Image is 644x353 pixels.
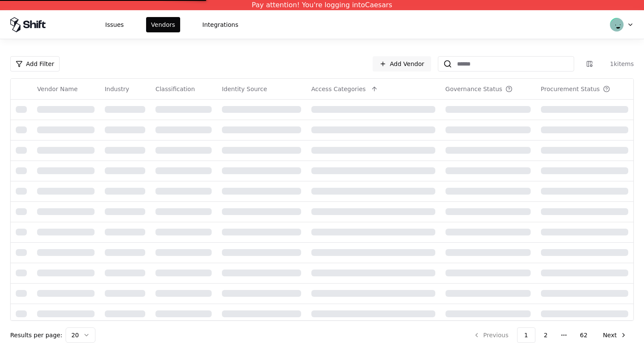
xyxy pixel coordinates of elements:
button: 62 [573,327,595,343]
button: 1 [517,327,535,343]
div: Access Categories [311,85,366,93]
a: Add Vendor [373,56,431,72]
div: Vendor Name [37,85,78,93]
div: Procurement Status [541,85,600,93]
button: Integrations [197,17,243,32]
div: 1k items [600,60,634,68]
button: Vendors [146,17,180,32]
button: Issues [100,17,129,32]
div: Industry [105,85,129,93]
button: 2 [537,327,555,343]
div: Classification [155,85,195,93]
div: Identity Source [222,85,267,93]
button: Next [596,327,634,343]
p: Results per page: [10,331,62,339]
div: Governance Status [446,85,503,93]
nav: pagination [466,327,634,343]
button: Add Filter [10,56,60,72]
